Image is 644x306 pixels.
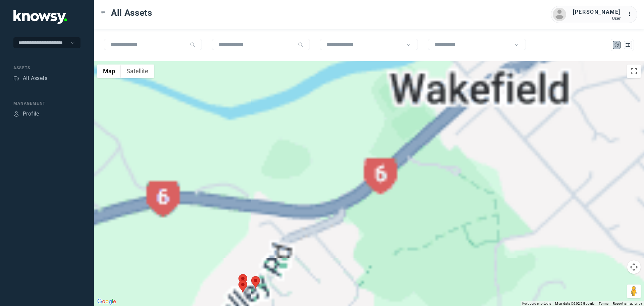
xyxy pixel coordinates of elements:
div: Profile [13,111,19,117]
span: All Assets [111,7,152,19]
div: Map [614,42,620,48]
button: Map camera controls [627,260,641,274]
img: avatar.png [553,8,566,21]
tspan: ... [628,11,634,16]
div: Assets [13,75,19,81]
div: : [627,10,635,19]
a: Open this area in Google Maps (opens a new window) [96,297,118,306]
div: Profile [23,110,39,118]
a: ProfileProfile [13,110,39,118]
div: Management [13,100,80,106]
div: Toggle Menu [101,10,106,15]
span: Map data ©2025 Google [555,302,594,305]
button: Toggle fullscreen view [627,64,641,78]
div: List [625,42,631,48]
button: Show street map [97,64,121,78]
a: Report a map error [613,302,642,305]
button: Show satellite imagery [121,64,154,78]
div: All Assets [23,74,47,82]
div: : [627,10,635,18]
button: Keyboard shortcuts [522,301,551,306]
button: Drag Pegman onto the map to open Street View [627,285,641,298]
img: Google [96,297,118,306]
div: [PERSON_NAME] [573,8,621,16]
div: Search [190,42,195,47]
a: AssetsAll Assets [13,74,47,82]
div: Assets [13,65,80,71]
img: Application Logo [13,10,67,24]
div: Search [298,42,303,47]
div: User [573,16,621,21]
a: Terms (opens in new tab) [599,302,609,305]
